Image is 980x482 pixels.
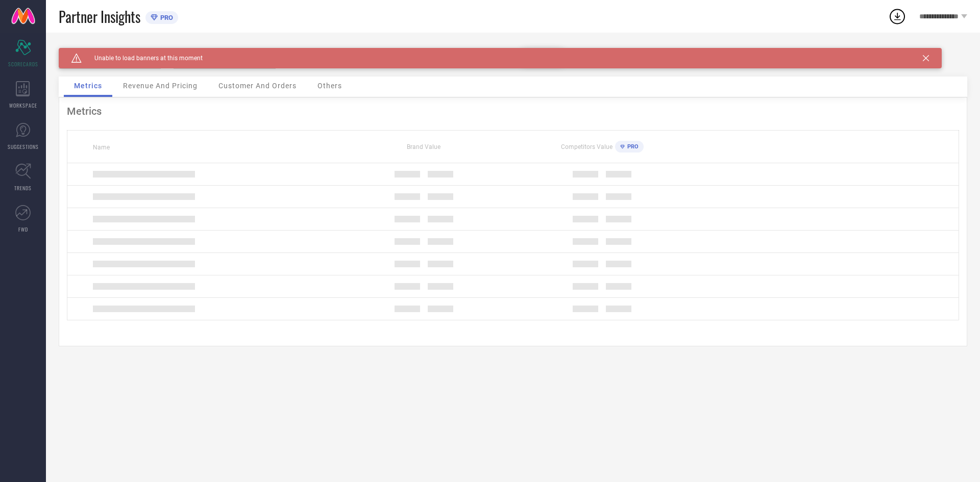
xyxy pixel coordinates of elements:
[888,7,906,26] div: Open download list
[218,82,297,90] span: Customer And Orders
[317,82,342,90] span: Others
[74,82,102,90] span: Metrics
[67,105,959,117] div: Metrics
[82,55,203,62] span: Unable to load banners at this moment
[14,184,32,192] span: TRENDS
[561,143,612,150] span: Competitors Value
[9,102,37,109] span: WORKSPACE
[407,143,440,150] span: Brand Value
[59,48,161,55] div: Brand
[8,60,38,68] span: SCORECARDS
[59,6,140,27] span: Partner Insights
[18,225,28,233] span: FWD
[625,143,639,150] span: PRO
[123,82,198,90] span: Revenue And Pricing
[158,14,173,21] span: PRO
[93,144,110,151] span: Name
[8,143,39,150] span: SUGGESTIONS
